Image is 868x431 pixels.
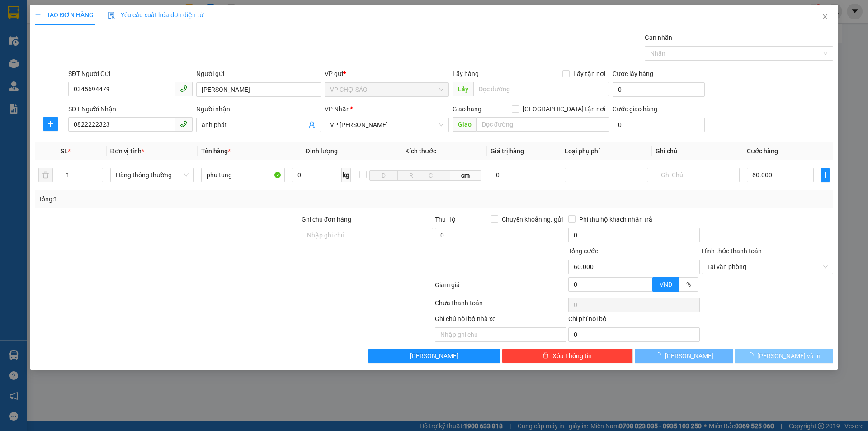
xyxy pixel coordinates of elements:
span: phone [180,120,187,128]
span: Xóa Thông tin [552,351,592,361]
span: Giao hàng [453,105,481,113]
input: 0 [491,168,558,182]
span: loading [747,352,757,359]
span: Lấy [453,82,473,96]
span: Hàng thông thường [116,168,189,182]
div: SĐT Người Nhận [68,104,193,114]
span: kg [342,168,351,182]
button: plus [43,117,58,131]
span: close [821,13,829,20]
input: Dọc đường [476,117,609,132]
span: Phí thu hộ khách nhận trả [576,214,656,224]
span: Giá trị hàng [491,147,524,155]
label: Cước giao hàng [613,105,657,113]
span: Tên hàng [201,147,231,155]
input: Cước lấy hàng [613,82,705,97]
button: delete [38,168,53,182]
span: [GEOGRAPHIC_DATA] tận nơi [519,104,609,114]
span: cm [450,170,481,181]
span: [PERSON_NAME] [410,351,458,361]
input: R [397,170,425,181]
input: Cước giao hàng [613,118,705,132]
button: [PERSON_NAME] [368,349,500,363]
input: VD: Bàn, Ghế [201,168,285,182]
div: VP gửi [325,69,449,79]
span: VP Nhận [325,105,350,113]
span: Kích thước [405,147,436,155]
span: Định lượng [305,147,337,155]
span: Tại văn phòng [707,260,828,274]
span: plus [821,171,829,179]
button: deleteXóa Thông tin [502,349,633,363]
span: % [686,281,691,288]
div: Chưa thanh toán [434,298,567,314]
input: Nhập ghi chú [435,327,566,342]
input: Ghi chú đơn hàng [302,228,433,242]
div: Tổng: 1 [38,194,335,204]
label: Hình thức thanh toán [702,247,762,255]
span: Đơn vị tính [110,147,144,155]
th: Loại phụ phí [561,142,652,160]
input: Ghi Chú [656,168,739,182]
span: Lấy hàng [453,70,479,77]
button: [PERSON_NAME] và In [735,349,833,363]
span: delete [542,352,549,360]
div: Ghi chú nội bộ nhà xe [435,314,566,327]
span: plus [35,12,41,18]
span: SL [61,147,68,155]
div: Chi phí nội bộ [568,314,700,327]
input: D [369,170,397,181]
img: icon [108,12,115,19]
label: Ghi chú đơn hàng [302,216,351,223]
span: VP CHỢ SÁO [330,83,443,96]
div: Người gửi [196,69,321,79]
span: [PERSON_NAME] [665,351,713,361]
span: Yêu cầu xuất hóa đơn điện tử [108,11,203,19]
span: Chuyển khoản ng. gửi [498,214,566,224]
label: Cước lấy hàng [613,70,653,77]
span: phone [180,85,187,92]
span: Thu Hộ [435,216,456,223]
span: loading [655,352,665,359]
span: user-add [308,121,316,128]
span: [PERSON_NAME] và In [757,351,821,361]
input: C [425,170,450,181]
button: plus [821,168,830,182]
span: Lấy tận nơi [570,69,609,79]
span: plus [44,120,57,128]
span: TẠO ĐƠN HÀNG [35,11,94,19]
span: Giao [453,117,476,132]
input: Dọc đường [473,82,609,96]
button: Close [812,5,838,30]
div: Giảm giá [434,280,567,296]
button: [PERSON_NAME] [635,349,733,363]
div: Người nhận [196,104,321,114]
span: Cước hàng [747,147,778,155]
div: SĐT Người Gửi [68,69,193,79]
span: VND [660,281,672,288]
th: Ghi chú [652,142,743,160]
label: Gán nhãn [645,34,672,41]
span: VP NGỌC HỒI [330,118,443,132]
span: Tổng cước [568,247,598,255]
